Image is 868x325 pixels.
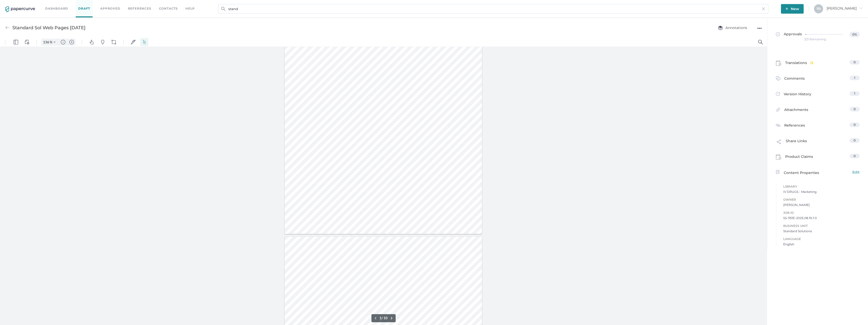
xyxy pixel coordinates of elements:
[776,92,780,97] img: versions-icon.ee5af6b0.svg
[854,123,856,127] span: 0
[757,25,762,32] div: ●●●
[12,23,86,33] div: Standard Sol Web Pages [DATE]
[773,27,863,46] a: Approvals0%
[785,4,799,14] span: New
[776,32,802,37] span: Approvals
[69,2,74,7] img: default-plus.svg
[781,4,804,14] button: New
[784,123,805,129] span: References
[14,2,18,7] img: default-leftsidepanel.svg
[23,1,31,9] button: View Controls
[372,278,378,284] button: Previous page
[379,278,382,283] input: Set page
[218,4,768,14] input: Search Workspace
[785,60,814,68] span: Translations
[185,6,195,11] div: help
[776,123,780,128] img: reference-icon.cd0ee6a9.svg
[859,6,863,10] i: arrow_right
[100,2,105,7] img: default-pin.svg
[758,2,763,7] img: default-magnifying-glass.svg
[112,2,116,7] img: shapes-icon.svg
[776,170,780,174] img: content-properties-icon.34d20aed.svg
[42,2,50,7] input: Set zoom
[817,7,821,11] span: T D
[783,197,860,202] span: Owner
[850,32,859,37] span: 0%
[776,61,781,66] img: claims-icon.71597b81.svg
[776,154,781,160] img: claims-icon.71597b81.svg
[776,123,860,129] a: References0
[131,2,135,7] img: default-sign.svg
[718,25,723,30] img: annotation-layers.cc6d0e6b.svg
[5,6,35,12] img: papercurve-logo-colour.7244d18c.svg
[45,6,68,11] a: Dashboard
[713,23,752,33] button: Annotations
[159,6,178,11] a: Contacts
[776,32,780,36] img: approved-grey.341b8de9.svg
[784,76,805,83] span: Comments
[50,3,52,7] span: %
[756,1,765,9] button: Search
[854,107,856,111] span: 0
[762,7,765,10] img: cross-light-grey.10ea7ca4.svg
[783,229,860,234] span: Standard Solutions
[854,92,855,95] span: 1
[50,1,59,8] button: Zoom Controls
[100,6,120,11] a: Approved
[25,2,29,7] img: default-viewcontrols.svg
[784,107,808,115] span: Attachments
[785,7,788,10] img: plus-white.e19ec114.svg
[776,139,782,146] img: share-link-icon.af96a55c.svg
[852,169,860,175] span: Edit
[783,184,860,189] span: Library
[61,2,65,7] img: default-minus.svg
[854,60,856,64] span: 0
[59,1,67,8] button: Zoom out
[784,91,811,98] span: Version History
[99,1,107,9] button: Pins
[53,4,56,6] img: chevron.svg
[776,91,860,98] a: Version History1
[776,60,860,68] a: Translations0
[783,236,860,242] span: Language
[12,1,20,9] button: Panel
[379,278,388,283] form: / 10
[785,154,813,161] span: Product Claims
[854,138,856,142] span: 0
[88,1,96,9] button: Pan
[142,2,147,7] img: default-select.svg
[776,154,860,161] a: Product Claims0
[89,2,94,7] img: default-pan.svg
[776,138,860,148] a: Share Links0
[783,242,860,247] span: English
[776,107,780,113] img: attachments-icon.0dd0e375.svg
[110,1,118,9] button: Shapes
[128,6,151,11] a: References
[783,223,860,229] span: Business Unit
[776,76,780,82] img: comment-icon.4fbda5a2.svg
[140,1,148,9] button: Select
[776,169,860,175] div: Content Properties
[786,138,807,148] span: Share Links
[783,210,860,216] span: Job ID
[718,25,747,30] span: Annotations
[129,1,137,9] button: Signatures
[5,25,10,30] img: back-arrow-grey.72011ae3.svg
[221,7,225,11] img: search.bf03fe8b.svg
[776,107,860,115] a: Attachments0
[854,154,856,158] span: 0
[783,202,860,208] span: [PERSON_NAME]
[783,216,860,221] span: SS-1151E-2025.08.19-1.0
[854,76,855,80] span: 1
[68,1,76,8] button: Zoom in
[827,6,863,11] span: [PERSON_NAME]
[783,189,860,194] span: IV DRUGS - Marketing
[776,169,860,175] a: Content PropertiesEdit
[389,278,395,284] button: Next page
[776,76,860,83] a: Comments1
